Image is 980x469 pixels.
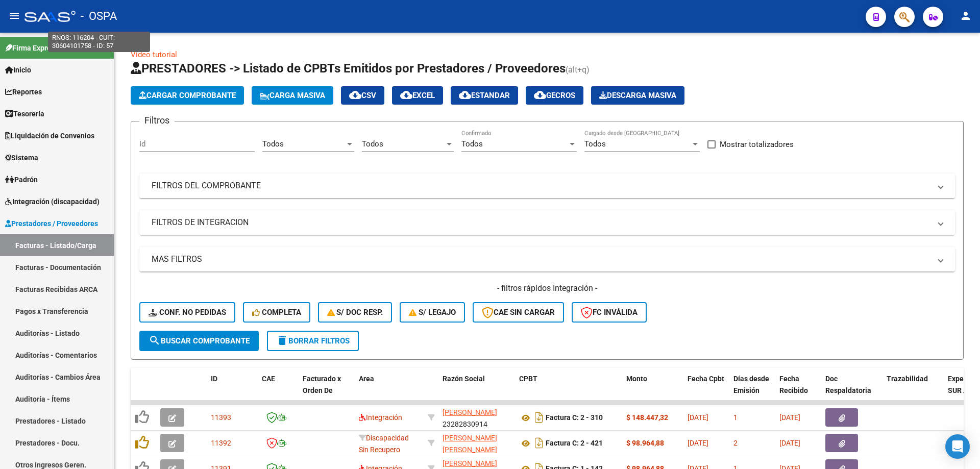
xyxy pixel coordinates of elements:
span: - OSPA [81,5,117,28]
button: Borrar Filtros [267,331,359,351]
div: 27369015082 [443,432,511,454]
button: Descarga Masiva [591,86,684,105]
span: Fecha Cpbt [688,375,724,383]
button: Completa [243,302,310,323]
mat-icon: cloud_download [400,89,412,101]
span: Integración (discapacidad) [5,196,100,207]
span: Area [359,375,374,383]
span: [DATE] [779,413,800,422]
span: [DATE] [779,439,800,447]
strong: Factura C: 2 - 310 [546,414,603,422]
div: 23282830914 [443,407,511,428]
datatable-header-cell: Fecha Recibido [775,368,821,413]
span: Cargar Comprobante [139,91,236,100]
span: CAE [262,375,275,383]
span: Liquidación de Convenios [5,130,94,141]
datatable-header-cell: Monto [622,368,683,413]
mat-icon: menu [8,10,20,22]
button: CAE SIN CARGAR [473,302,564,323]
span: CPBT [519,375,537,383]
span: Descarga Masiva [599,91,676,100]
span: Doc Respaldatoria [825,375,871,394]
span: Gecros [534,91,575,100]
span: [DATE] [688,439,708,447]
mat-icon: cloud_download [349,89,361,101]
span: Todos [362,139,383,149]
button: CSV [341,86,384,105]
span: Estandar [459,91,510,100]
datatable-header-cell: Días desde Emisión [729,368,775,413]
mat-expansion-panel-header: MAS FILTROS [139,247,955,271]
span: Inicio [5,64,31,76]
span: Todos [584,139,606,149]
mat-expansion-panel-header: FILTROS DEL COMPROBANTE [139,174,955,198]
button: Estandar [451,86,518,105]
mat-panel-title: FILTROS DEL COMPROBANTE [152,180,930,191]
span: EXCEL [400,91,435,100]
datatable-header-cell: Doc Respaldatoria [821,368,883,413]
button: S/ legajo [400,302,465,323]
datatable-header-cell: ID [207,368,258,413]
span: Padrón [5,174,38,185]
span: Prestadores / Proveedores [5,218,98,229]
button: Cargar Comprobante [131,86,244,105]
span: Buscar Comprobante [149,336,250,345]
span: Fecha Recibido [779,375,808,394]
span: Razón Social [443,375,485,383]
datatable-header-cell: Area [355,368,424,413]
datatable-header-cell: Trazabilidad [883,368,944,413]
span: FC Inválida [581,308,638,317]
span: Conf. no pedidas [149,308,226,317]
span: Discapacidad Sin Recupero [359,434,409,454]
a: Video tutorial [131,50,177,59]
span: CAE SIN CARGAR [482,308,555,317]
mat-icon: cloud_download [534,89,546,101]
i: Descargar documento [532,409,546,426]
mat-panel-title: MAS FILTROS [152,254,930,265]
button: Carga Masiva [252,86,333,105]
span: ID [211,375,217,383]
span: Integración [359,413,402,422]
span: PRESTADORES -> Listado de CPBTs Emitidos por Prestadores / Proveedores [131,61,566,76]
span: Carga Masiva [260,91,325,100]
button: S/ Doc Resp. [318,302,393,323]
h4: - filtros rápidos Integración - [139,283,955,294]
i: Descargar documento [532,435,546,451]
button: Gecros [526,86,583,105]
span: Sistema [5,152,38,163]
span: 11393 [211,413,231,422]
span: Tesorería [5,108,44,119]
span: S/ Doc Resp. [327,308,383,317]
span: Firma Express [5,42,58,54]
span: CSV [349,91,376,100]
span: 11392 [211,439,231,447]
span: 1 [733,413,738,422]
button: Buscar Comprobante [139,331,259,351]
mat-expansion-panel-header: FILTROS DE INTEGRACION [139,210,955,235]
app-download-masive: Descarga masiva de comprobantes (adjuntos) [591,86,684,105]
datatable-header-cell: Razón Social [438,368,515,413]
span: Mostrar totalizadores [720,138,794,151]
button: FC Inválida [572,302,647,323]
mat-icon: delete [276,334,288,347]
span: S/ legajo [409,308,456,317]
h3: Filtros [139,113,175,128]
mat-icon: search [149,334,161,347]
datatable-header-cell: CAE [258,368,299,413]
mat-icon: cloud_download [459,89,471,101]
strong: $ 98.964,88 [626,439,664,447]
span: (alt+q) [566,65,590,75]
span: Todos [262,139,284,149]
datatable-header-cell: Facturado x Orden De [299,368,355,413]
datatable-header-cell: CPBT [515,368,622,413]
span: [PERSON_NAME] [PERSON_NAME] [443,434,497,454]
span: Completa [252,308,301,317]
span: Facturado x Orden De [303,375,341,394]
strong: Factura C: 2 - 421 [546,439,603,448]
mat-icon: person [960,10,972,22]
button: Conf. no pedidas [139,302,235,323]
span: [DATE] [688,413,708,422]
span: Monto [626,375,647,383]
span: Días desde Emisión [733,375,769,394]
button: EXCEL [392,86,443,105]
